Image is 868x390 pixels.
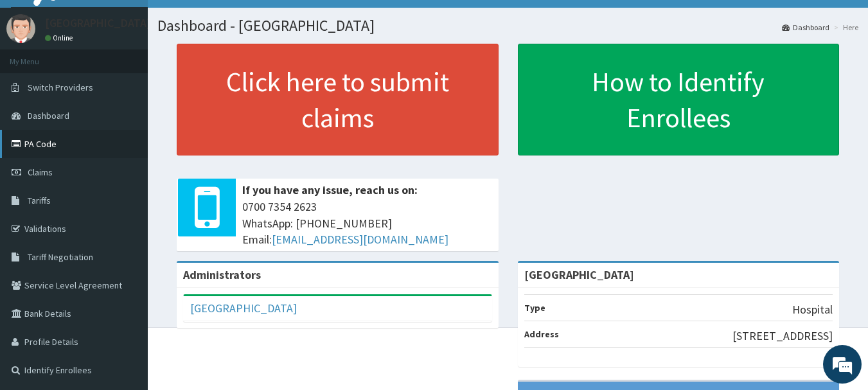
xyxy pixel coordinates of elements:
[45,33,76,42] a: Online
[524,302,545,314] b: Type
[177,44,499,155] a: Click here to submit claims
[28,195,51,206] span: Tariffs
[6,14,35,43] img: User Image
[792,301,833,318] p: Hospital
[28,110,69,121] span: Dashboard
[183,267,261,282] b: Administrators
[242,182,418,197] b: If you have any issue, reach us on:
[242,199,492,248] span: 0700 7354 2623 WhatsApp: [PHONE_NUMBER] Email:
[190,301,297,315] a: [GEOGRAPHIC_DATA]
[28,166,53,178] span: Claims
[28,251,93,263] span: Tariff Negotiation
[524,267,634,282] strong: [GEOGRAPHIC_DATA]
[782,22,829,33] a: Dashboard
[272,232,448,247] a: [EMAIL_ADDRESS][DOMAIN_NAME]
[518,44,840,155] a: How to Identify Enrollees
[28,82,93,93] span: Switch Providers
[157,17,858,34] h1: Dashboard - [GEOGRAPHIC_DATA]
[524,328,559,340] b: Address
[732,328,833,344] p: [STREET_ADDRESS]
[45,17,151,29] p: [GEOGRAPHIC_DATA]
[831,22,858,33] li: Here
